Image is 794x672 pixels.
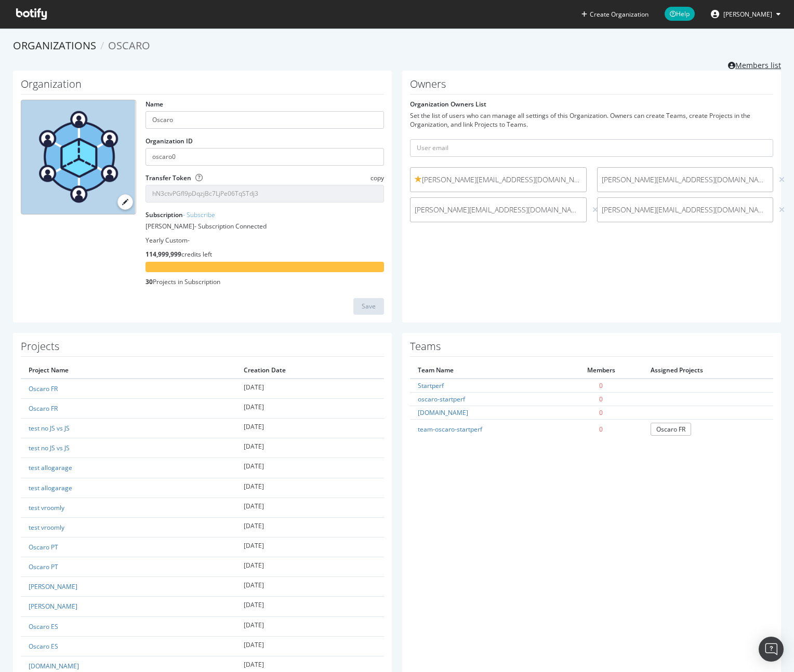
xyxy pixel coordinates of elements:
div: Projects in Subscription [145,277,384,286]
td: [DATE] [236,419,384,438]
input: User email [410,139,773,157]
td: 0 [559,420,643,439]
span: Brunel Dimitri [723,10,772,19]
span: copy [370,173,384,182]
label: Transfer Token [145,173,191,182]
a: test vroomly [29,503,64,512]
span: [PERSON_NAME][EMAIL_ADDRESS][DOMAIN_NAME] [415,174,582,185]
td: [DATE] [236,458,384,478]
button: Create Organization [581,9,649,19]
a: team-oscaro-startperf [418,425,482,434]
th: Project Name [21,362,236,379]
a: [PERSON_NAME] [29,582,77,591]
strong: 114,999,999 [145,250,181,259]
div: Save [362,302,376,311]
h1: Projects [21,341,384,357]
td: [DATE] [236,379,384,399]
td: 0 [559,392,643,406]
td: [DATE] [236,537,384,557]
td: 0 [559,379,643,393]
span: [PERSON_NAME][EMAIL_ADDRESS][DOMAIN_NAME] [602,174,769,185]
a: Oscaro FR [651,423,691,436]
td: [DATE] [236,517,384,537]
div: Yearly Custom - [145,236,384,245]
td: [DATE] [236,438,384,458]
div: [PERSON_NAME] - Subscription Connected [145,222,384,231]
div: credits left [145,250,384,259]
a: [PERSON_NAME] [29,602,77,611]
td: [DATE] [236,478,384,498]
th: Creation Date [236,362,384,379]
th: Assigned Projects [643,362,773,379]
button: Save [353,298,384,315]
a: test no JS vs JS [29,443,70,452]
th: Members [559,362,643,379]
a: test vroomly [29,523,64,532]
h1: Owners [410,78,773,95]
a: Oscaro PT [29,543,58,552]
ol: breadcrumbs [13,38,781,53]
strong: 30 [145,277,153,286]
div: Open Intercom Messenger [759,637,784,662]
th: Team Name [410,362,559,379]
a: Oscaro PT [29,562,58,571]
td: 0 [559,406,643,420]
a: test allogarage [29,483,72,492]
label: Organization Owners List [410,100,486,109]
h1: Organization [21,78,384,95]
a: [DOMAIN_NAME] [418,408,468,417]
a: Organizations [13,38,96,52]
a: Startperf [418,381,444,390]
span: [PERSON_NAME][EMAIL_ADDRESS][DOMAIN_NAME] [415,205,582,215]
label: Name [145,100,163,109]
a: [DOMAIN_NAME] [29,662,79,670]
div: Set the list of users who can manage all settings of this Organization. Owners can create Teams, ... [410,111,773,129]
span: Help [665,7,695,21]
a: Members list [728,58,781,71]
td: [DATE] [236,616,384,636]
input: Organization ID [145,148,384,166]
a: Oscaro FR [29,404,58,413]
a: Oscaro FR [29,384,58,393]
td: [DATE] [236,597,384,616]
span: Oscaro [108,38,150,52]
a: Oscaro ES [29,622,58,631]
td: [DATE] [236,577,384,597]
td: [DATE] [236,498,384,517]
a: oscaro-startperf [418,395,465,404]
label: Organization ID [145,137,193,145]
td: [DATE] [236,636,384,656]
input: name [145,111,384,129]
a: test allogarage [29,463,72,472]
h1: Teams [410,341,773,357]
a: test no JS vs JS [29,424,70,433]
label: Subscription [145,210,215,219]
td: [DATE] [236,557,384,577]
a: - Subscribe [183,210,215,219]
a: Oscaro ES [29,642,58,651]
span: [PERSON_NAME][EMAIL_ADDRESS][DOMAIN_NAME] [602,205,769,215]
td: [DATE] [236,398,384,418]
button: [PERSON_NAME] [703,6,789,22]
